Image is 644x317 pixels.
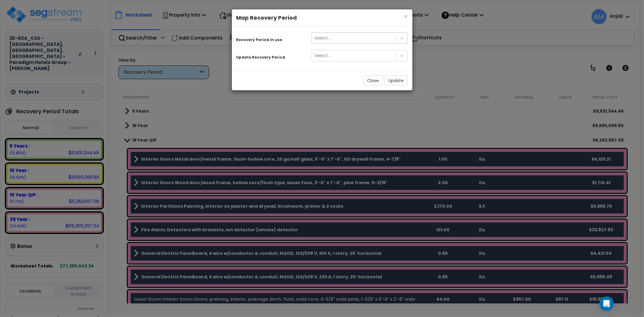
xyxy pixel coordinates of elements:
small: Recovery Period in use [236,37,282,42]
div: Select... [315,35,331,41]
button: Close [364,75,383,86]
div: Open Intercom Messenger [599,296,614,311]
button: Update [385,75,408,86]
small: Update Recovery Period [236,55,285,60]
span: × [404,12,408,21]
b: Map Recovery Period [236,14,297,21]
div: Select... [315,53,331,59]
